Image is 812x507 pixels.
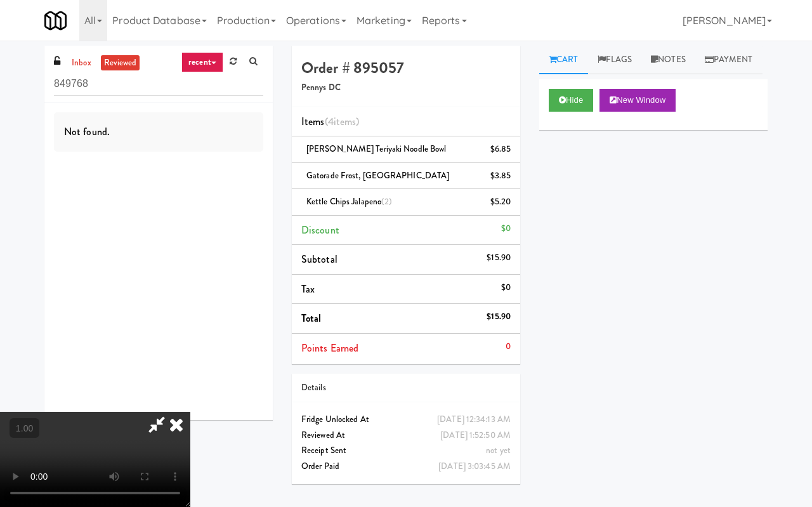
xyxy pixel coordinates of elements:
span: not yet [486,444,511,456]
div: 0 [506,339,511,355]
ng-pluralize: items [334,114,357,129]
a: reviewed [101,55,140,71]
div: [DATE] 1:52:50 AM [440,428,511,444]
h4: Order # 895057 [301,60,511,76]
a: recent [181,52,223,72]
a: Payment [695,46,763,74]
span: Not found. [64,124,110,139]
div: Fridge Unlocked At [301,412,511,428]
span: Tax [301,282,315,296]
div: $0 [501,280,511,296]
div: Reviewed At [301,428,511,444]
div: $6.85 [490,142,511,157]
div: $15.90 [487,250,511,266]
div: $3.85 [490,168,511,184]
div: Details [301,380,511,396]
a: Flags [588,46,642,74]
div: $5.20 [490,194,511,210]
span: Total [301,311,322,326]
a: inbox [69,55,95,71]
div: $15.90 [487,309,511,325]
div: [DATE] 3:03:45 AM [438,459,511,475]
span: Subtotal [301,252,337,267]
img: Micromart [44,10,67,32]
span: Points Earned [301,341,358,355]
span: Gatorade Frost, [GEOGRAPHIC_DATA] [306,169,449,181]
div: $0 [501,221,511,237]
div: Receipt Sent [301,443,511,459]
span: Items [301,114,359,129]
h5: Pennys DC [301,83,511,93]
span: Kettle Chips Jalapeno [306,195,392,207]
a: Notes [641,46,695,74]
span: (4 ) [325,114,360,129]
div: [DATE] 12:34:13 AM [437,412,511,428]
input: Search vision orders [54,72,263,96]
span: [PERSON_NAME] Teriyaki Noodle Bowl [306,143,446,155]
button: Hide [549,89,593,112]
span: Discount [301,223,339,237]
button: New Window [599,89,676,112]
span: (2) [381,195,392,207]
a: Cart [539,46,588,74]
div: Order Paid [301,459,511,475]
